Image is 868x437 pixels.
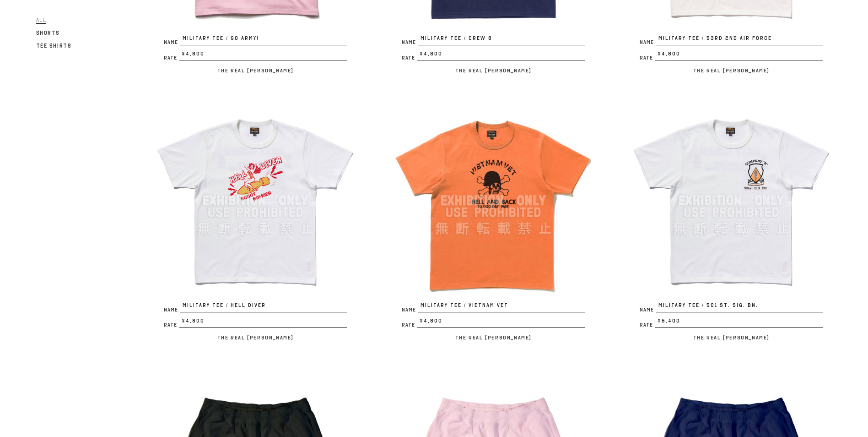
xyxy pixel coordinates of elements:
p: The Real [PERSON_NAME] [155,332,356,343]
p: The Real [PERSON_NAME] [155,65,356,76]
span: Rate [402,322,417,328]
span: ¥4,800 [417,50,585,61]
span: MILITARY TEE / CREW 8 [418,34,585,45]
span: Rate [640,322,655,328]
span: Rate [164,322,179,328]
p: The Real [PERSON_NAME] [393,65,594,76]
img: MILITARY TEE / 501 st. SIG. BN. [631,100,832,301]
a: Tee Shirts [36,40,72,51]
span: Name [402,40,418,45]
span: Rate [640,55,655,60]
p: The Real [PERSON_NAME] [631,332,832,343]
span: Name [164,307,180,312]
a: Shorts [36,27,60,38]
span: Rate [402,55,417,60]
span: ¥4,800 [655,50,823,61]
span: Name [640,307,656,312]
img: MILITARY TEE / HELL DIVER [155,100,356,301]
a: MILITARY TEE / 501 st. SIG. BN. NameMILITARY TEE / 501 st. SIG. BN. Rate¥5,400 The Real [PERSON_N... [631,100,832,343]
span: Name [640,40,656,45]
span: ¥5,400 [655,317,823,328]
a: MILITARY TEE / HELL DIVER NameMILITARY TEE / HELL DIVER Rate¥4,800 The Real [PERSON_NAME] [155,100,356,343]
img: MILITARY TEE / VIETNAM VET [393,100,594,301]
span: All [36,17,47,24]
span: Rate [164,55,179,60]
span: Name [402,307,418,312]
span: MILITARY TEE / GO ARMY! [180,34,347,45]
span: ¥4,800 [179,50,347,61]
span: MILITARY TEE / 53rd 2nd AIR FORCE [656,34,823,45]
p: The Real [PERSON_NAME] [393,332,594,343]
span: Tee Shirts [36,43,72,49]
span: MILITARY TEE / HELL DIVER [180,301,347,312]
span: Shorts [36,30,60,36]
span: MILITARY TEE / VIETNAM VET [418,301,585,312]
a: MILITARY TEE / VIETNAM VET NameMILITARY TEE / VIETNAM VET Rate¥4,800 The Real [PERSON_NAME] [393,100,594,343]
span: ¥4,800 [179,317,347,328]
span: MILITARY TEE / 501 st. SIG. BN. [656,301,823,312]
a: All [36,15,47,26]
span: ¥4,800 [417,317,585,328]
span: Name [164,40,180,45]
p: The Real [PERSON_NAME] [631,65,832,76]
